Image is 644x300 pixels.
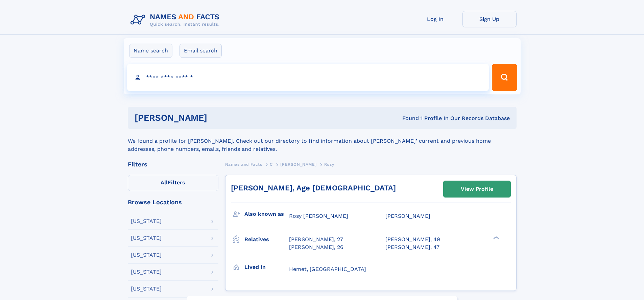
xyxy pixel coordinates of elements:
[324,162,334,167] span: Rosy
[289,236,343,243] a: [PERSON_NAME], 27
[128,199,218,205] div: Browse Locations
[244,234,289,245] h3: Relatives
[289,244,343,251] a: [PERSON_NAME], 26
[225,160,262,168] a: Names and Facts
[129,44,172,58] label: Name search
[128,161,218,167] div: Filters
[444,181,510,197] a: View Profile
[128,129,517,153] div: We found a profile for [PERSON_NAME]. Check out our directory to find information about [PERSON_N...
[462,11,517,27] a: Sign Up
[280,162,316,167] span: [PERSON_NAME]
[128,11,225,29] img: Logo Names and Facts
[128,175,218,191] label: Filters
[131,286,162,292] div: [US_STATE]
[289,213,348,219] span: Rosy [PERSON_NAME]
[127,64,489,91] input: search input
[131,218,162,224] div: [US_STATE]
[135,114,305,122] h1: [PERSON_NAME]
[280,160,316,168] a: [PERSON_NAME]
[131,252,162,258] div: [US_STATE]
[492,64,517,91] button: Search Button
[492,236,500,240] div: ❯
[270,160,273,168] a: C
[131,269,162,275] div: [US_STATE]
[244,208,289,220] h3: Also known as
[161,179,168,186] span: All
[131,235,162,241] div: [US_STATE]
[385,213,430,219] span: [PERSON_NAME]
[180,44,222,58] label: Email search
[244,261,289,273] h3: Lived in
[231,184,396,192] a: [PERSON_NAME], Age [DEMOGRAPHIC_DATA]
[385,236,440,243] a: [PERSON_NAME], 49
[385,244,439,251] a: [PERSON_NAME], 47
[305,115,510,122] div: Found 1 Profile In Our Records Database
[289,266,366,272] span: Hemet, [GEOGRAPHIC_DATA]
[270,162,273,167] span: C
[408,11,462,27] a: Log In
[461,181,493,197] div: View Profile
